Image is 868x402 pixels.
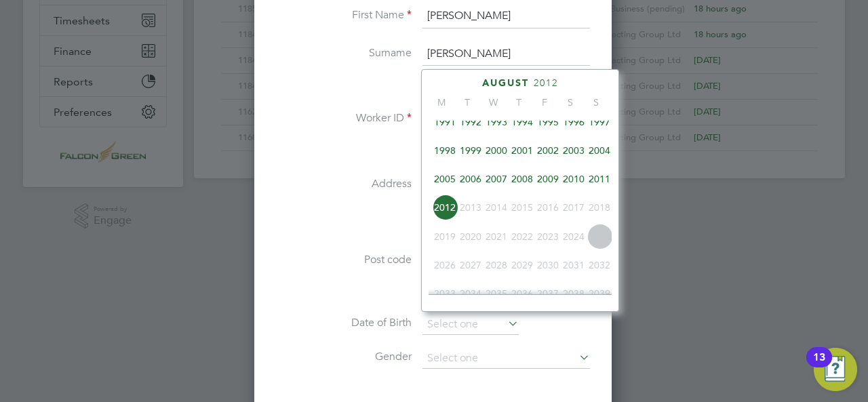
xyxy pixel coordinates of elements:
label: Date of Birth [276,316,412,330]
label: Gender [276,350,412,364]
span: 2006 [458,166,484,192]
span: 1997 [587,109,612,135]
label: Worker ID [276,111,412,125]
span: 2028 [484,252,509,278]
span: 2024 [561,224,587,249]
label: Post code [276,253,412,267]
span: 2000 [484,138,509,163]
span: 2002 [535,138,561,163]
span: 2030 [535,252,561,278]
span: 2037 [535,281,561,306]
span: 1992 [458,109,484,135]
span: 2016 [535,195,561,220]
span: 2036 [509,281,535,306]
span: 1993 [484,109,509,135]
label: First Name [276,8,412,22]
span: 2012 [432,195,458,220]
span: 2001 [509,138,535,163]
span: M [429,96,454,108]
input: Select one [422,315,519,335]
span: 2039 [587,281,612,306]
span: 2007 [484,166,509,192]
span: 2032 [587,252,612,278]
span: 2038 [561,281,587,306]
span: 2031 [561,252,587,278]
span: 2027 [458,252,484,278]
span: 2004 [587,138,612,163]
span: 2003 [561,138,587,163]
span: 2015 [509,195,535,220]
span: 2026 [432,252,458,278]
span: 2025 [587,224,612,249]
span: 2005 [432,166,458,192]
span: 2017 [561,195,587,220]
span: F [532,96,557,108]
span: 2020 [458,224,484,249]
span: 2010 [561,166,587,192]
label: Surname [276,46,412,60]
span: 2008 [509,166,535,192]
span: 2022 [509,224,535,249]
input: Select one [422,348,590,369]
span: W [480,96,506,108]
span: 2011 [587,166,612,192]
span: 2035 [484,281,509,306]
span: 2034 [458,281,484,306]
button: Open Resource Center, 13 new notifications [814,348,857,391]
span: 2013 [458,195,484,220]
div: 13 [813,357,825,375]
span: 2009 [535,166,561,192]
span: 1991 [432,109,458,135]
label: Address [276,177,412,191]
span: 2033 [432,281,458,306]
span: 2023 [535,224,561,249]
span: S [557,96,583,108]
span: 2019 [432,224,458,249]
span: T [454,96,480,108]
span: August [482,77,529,89]
span: 2012 [534,77,558,89]
span: 1995 [535,109,561,135]
span: 2014 [484,195,509,220]
span: 1994 [509,109,535,135]
span: 1998 [432,138,458,163]
span: 2021 [484,224,509,249]
span: 1999 [458,138,484,163]
span: S [583,96,609,108]
span: 2029 [509,252,535,278]
span: 1996 [561,109,587,135]
span: 2018 [587,195,612,220]
span: T [506,96,532,108]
